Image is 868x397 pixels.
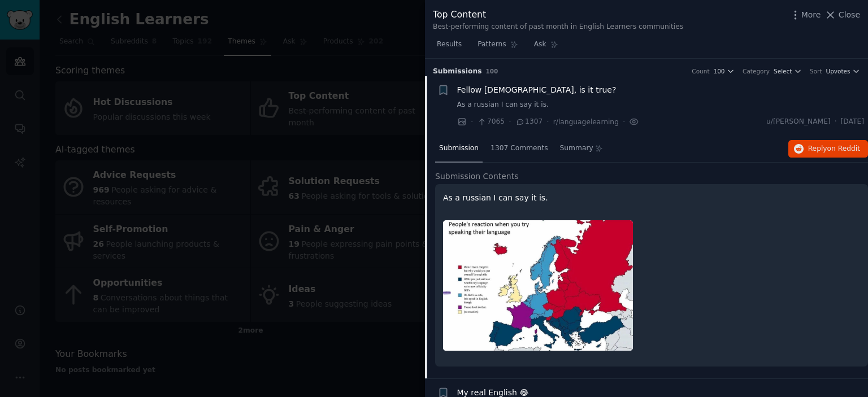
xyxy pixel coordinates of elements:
span: · [471,116,473,128]
a: As a russian I can say it is. [457,100,865,110]
button: Close [824,9,860,21]
span: Close [839,9,860,21]
button: More [789,9,821,21]
span: Ask [534,40,546,50]
button: Replyon Reddit [788,140,868,158]
button: 100 [714,67,735,75]
span: u/[PERSON_NAME] [766,117,831,127]
div: Top Content [433,8,683,22]
div: Sort [810,67,822,75]
span: Submission s [433,67,482,77]
p: As a russian I can say it is. [443,192,860,204]
div: Count [692,67,709,75]
button: Upvotes [826,67,860,75]
span: Reply [808,144,860,154]
span: More [801,9,821,21]
span: Submission [439,143,479,154]
span: · [623,116,625,128]
span: · [546,116,549,128]
span: 1307 Comments [491,143,548,154]
div: Category [743,67,770,75]
span: on Reddit [827,145,860,152]
span: Patterns [478,40,506,50]
span: 100 [714,67,725,75]
span: Upvotes [826,67,850,75]
span: · [509,116,511,128]
span: Select [774,67,792,75]
a: Patterns [474,36,522,59]
div: Best-performing content of past month in English Learners communities [433,22,683,32]
button: Select [774,67,802,75]
span: Results [437,40,462,50]
span: 100 [486,68,498,75]
a: Ask [530,36,562,59]
span: Summary [560,143,593,154]
a: Fellow [DEMOGRAPHIC_DATA], is it true? [457,84,617,96]
span: 1307 [515,117,543,127]
span: · [835,117,837,127]
span: Submission Contents [435,171,519,182]
span: 7065 [477,117,505,127]
a: Results [433,36,466,59]
span: r/languagelearning [553,118,619,126]
img: Fellow Europeans, is it true? [443,220,633,351]
span: [DATE] [841,117,864,127]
